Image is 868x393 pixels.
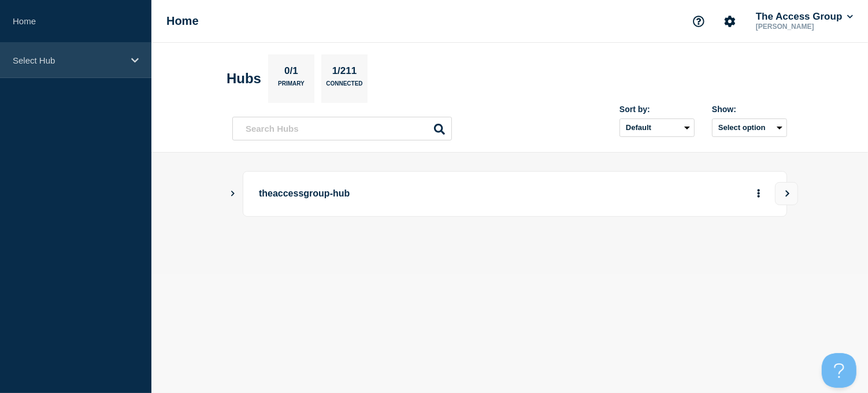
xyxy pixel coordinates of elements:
[259,183,578,205] p: theaccessgroup-hub
[166,14,199,28] h1: Home
[712,118,787,137] button: Select option
[620,105,695,114] div: Sort by:
[232,117,452,140] input: Search Hubs
[775,182,798,205] button: View
[718,9,742,34] button: Account settings
[822,353,856,388] iframe: Help Scout Beacon - Open
[230,190,236,198] button: Show Connected Hubs
[620,118,695,137] select: Sort by
[754,23,855,31] p: [PERSON_NAME]
[326,80,362,92] p: Connected
[687,9,711,34] button: Support
[227,71,261,87] h2: Hubs
[712,105,787,114] div: Show:
[751,183,766,205] button: More actions
[278,80,305,92] p: Primary
[13,55,124,65] p: Select Hub
[280,65,303,80] p: 0/1
[754,11,855,23] button: The Access Group
[328,65,361,80] p: 1/211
